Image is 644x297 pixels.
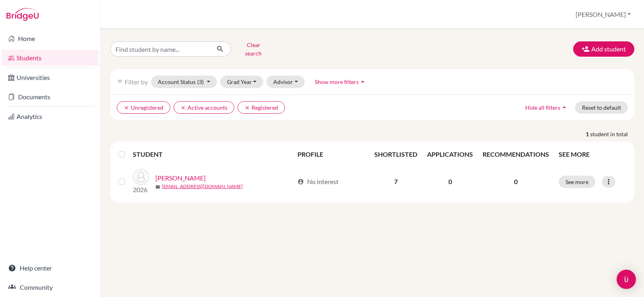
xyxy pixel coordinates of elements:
button: clearUnregistered [117,101,170,114]
a: Universities [2,70,99,86]
a: Home [2,31,99,47]
th: APPLICATIONS [422,145,478,164]
button: Show more filtersarrow_drop_up [308,76,374,88]
button: Clear search [231,39,276,59]
button: [PERSON_NAME] [572,7,634,22]
th: SEE MORE [554,145,631,164]
button: Grad Year [220,76,264,88]
i: filter_list [117,78,123,85]
input: Find student by name... [110,41,210,57]
button: Add student [573,41,634,57]
th: PROFILE [293,145,369,164]
a: Help center [2,260,99,276]
button: Advisor [266,76,305,88]
div: Open Intercom Messenger [617,270,636,289]
button: clearRegistered [237,101,285,114]
td: 7 [369,164,422,199]
i: clear [180,105,186,111]
th: STUDENT [133,145,293,164]
span: (3) [197,78,204,85]
button: Hide all filtersarrow_drop_up [518,101,575,114]
a: Analytics [2,109,99,125]
div: No interest [297,177,339,186]
span: student in total [590,130,634,138]
button: Account Status(3) [151,76,217,88]
strong: 1 [586,130,590,138]
span: mail [155,184,160,189]
th: RECOMMENDATIONS [478,145,554,164]
img: HALIM, Johnny Michael [133,169,149,185]
span: Hide all filters [525,104,560,111]
a: [PERSON_NAME] [155,173,206,183]
span: Filter by [125,78,148,86]
i: arrow_drop_up [359,78,367,86]
button: clearActive accounts [173,101,234,114]
a: Community [2,279,99,295]
i: clear [124,105,129,111]
a: Students [2,50,99,66]
i: arrow_drop_up [560,103,568,111]
p: 2026 [133,185,149,195]
i: clear [244,105,250,111]
span: Show more filters [315,78,359,85]
a: Documents [2,89,99,105]
button: Reset to default [575,101,628,114]
td: 0 [422,164,478,199]
th: SHORTLISTED [369,145,422,164]
button: See more [559,176,595,188]
p: 0 [483,177,549,186]
span: account_circle [297,178,304,185]
a: [EMAIL_ADDRESS][DOMAIN_NAME] [162,183,243,190]
img: Bridge-U [6,8,39,21]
